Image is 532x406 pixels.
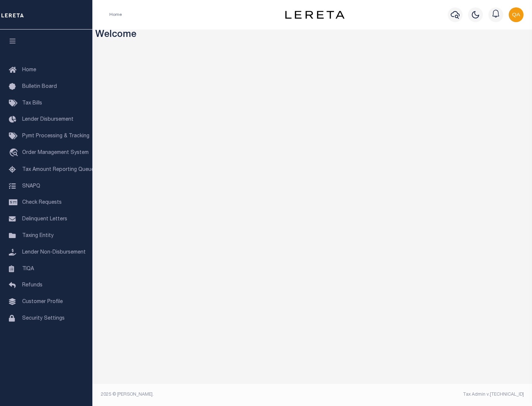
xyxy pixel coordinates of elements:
span: Refunds [22,283,42,288]
span: Bulletin Board [22,84,57,89]
span: Lender Non-Disbursement [22,250,86,255]
span: TIQA [22,266,34,271]
span: Taxing Entity [22,233,54,238]
span: Lender Disbursement [22,117,74,122]
h3: Welcome [95,30,529,41]
img: logo-dark.svg [285,11,344,19]
span: Tax Bills [22,101,42,106]
span: Check Requests [22,200,62,205]
div: 2025 © [PERSON_NAME]. [95,391,313,398]
img: svg+xml;base64,PHN2ZyB4bWxucz0iaHR0cDovL3d3dy53My5vcmcvMjAwMC9zdmciIHBvaW50ZXItZXZlbnRzPSJub25lIi... [509,7,524,22]
span: Pymt Processing & Tracking [22,134,89,139]
span: Tax Amount Reporting Queue [22,167,94,172]
span: Order Management System [22,150,89,155]
span: Delinquent Letters [22,217,67,222]
span: Home [22,68,36,73]
i: travel_explore [9,148,21,158]
span: Customer Profile [22,299,63,304]
span: Security Settings [22,316,65,321]
span: SNAPQ [22,183,40,189]
div: Tax Admin v.[TECHNICAL_ID] [318,391,524,398]
li: Home [109,11,122,18]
